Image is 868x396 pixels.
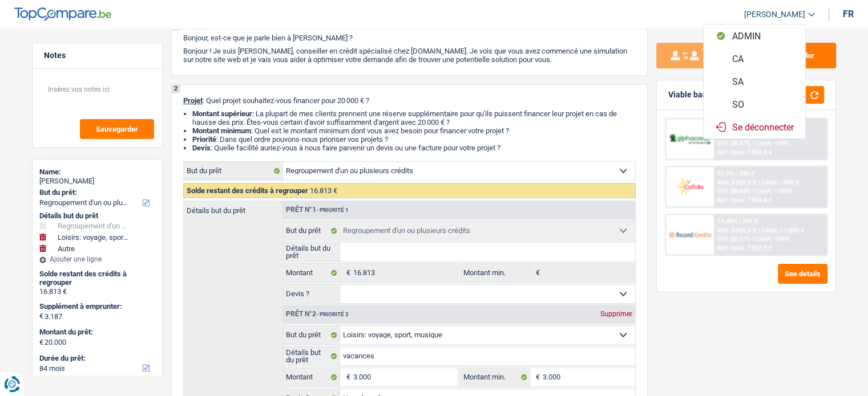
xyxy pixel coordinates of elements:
[39,302,153,311] label: Supplément à emprunter:
[183,96,636,105] p: : Quel projet souhaitez-vous financer pour 20 000 € ?
[39,177,155,186] div: [PERSON_NAME]
[192,109,252,118] strong: Montant supérieur
[310,186,337,195] span: 16.813 €
[669,133,711,146] img: AlphaCredit
[843,9,854,19] div: fr
[717,187,750,195] span: DTI: 38.64%
[669,176,711,197] img: Cofidis
[172,85,180,93] div: 2
[39,270,155,287] div: Solde restant des crédits à regrouper
[530,368,543,386] span: €
[704,93,805,116] button: SO
[461,264,530,282] label: Montant min.
[283,264,341,282] label: Montant
[778,264,827,284] button: See details
[744,10,805,19] span: [PERSON_NAME]
[184,162,283,180] label: But du prêt
[192,126,636,135] li: : Quel est le montant minimum dont vous avez besoin pour financer votre projet ?
[39,255,155,263] div: Ajouter une ligne
[39,287,155,296] div: 16.813 €
[461,368,530,386] label: Montant min.
[192,126,251,135] strong: Montant minimum
[758,179,760,186] span: /
[187,186,308,195] span: Solde restant des crédits à regrouper
[39,211,155,221] div: Détails but du prêt
[316,207,349,213] span: - Priorité 1
[530,264,543,282] span: €
[717,235,750,243] span: DTI: 35.71%
[283,326,341,344] label: But du prêt
[669,224,711,245] img: Record Credits
[704,25,805,47] button: ADMIN
[192,144,636,152] li: : Quelle facilité auriez-vous à nous faire parvenir un devis ou une facture pour votre projet ?
[283,347,341,365] label: Détails but du prêt
[184,201,282,214] label: Détails but du prêt
[756,187,793,195] span: Limit: <100%
[717,179,756,186] span: NAI: 2 359,4 €
[283,311,352,318] div: Prêt n°2
[758,227,760,234] span: /
[39,312,43,321] span: €
[183,34,636,42] p: Bonjour, est-ce que je parle bien à [PERSON_NAME] ?
[39,354,153,363] label: Durée du prêt:
[316,311,349,317] span: - Priorité 2
[39,188,153,197] label: But du prêt:
[183,47,636,64] p: Bonjour ! Je suis [PERSON_NAME], conseiller en crédit spécialisé chez [DOMAIN_NAME]. Je vois que ...
[704,47,805,70] button: CA
[762,179,799,186] span: Limit: >800 €
[39,168,155,177] div: Name:
[183,96,203,105] span: Projet
[340,368,353,386] span: €
[717,227,756,234] span: NAI: 2 666,5 €
[192,144,211,152] span: Devis
[283,222,341,240] label: But du prêt
[597,311,635,317] div: Supprimer
[756,235,789,243] span: Limit: <65%
[283,368,341,386] label: Montant
[14,7,111,21] img: TopCompare Logo
[752,235,754,243] span: /
[704,116,805,138] button: Se déconnecter
[703,24,806,139] ul: [PERSON_NAME]
[717,140,750,147] span: DTI: 39.27%
[192,109,636,126] li: : La plupart de mes clients prennent une réserve supplémentaire pour qu'ils puissent financer leu...
[283,243,341,261] label: Détails but du prêt
[717,149,772,156] div: Ref. Cost: 7 894,8 €
[717,197,772,204] div: Ref. Cost: 7 833,4 €
[44,51,151,60] h5: Notes
[668,90,715,100] div: Viable banks
[735,5,815,24] a: [PERSON_NAME]
[39,328,153,337] label: Montant du prêt:
[717,170,754,177] div: 11.9% | 346 €
[283,206,352,214] div: Prêt n°1
[752,187,754,195] span: /
[192,135,216,144] strong: Priorité
[340,264,353,282] span: €
[96,125,138,133] span: Sauvegarder
[39,338,43,347] span: €
[80,119,154,139] button: Sauvegarder
[756,140,789,147] span: Limit: <60%
[704,70,805,93] button: SA
[762,227,804,234] span: Limit: >1.033 €
[717,218,758,225] div: 11.45% | 341 €
[717,244,772,252] div: Ref. Cost: 7 527,7 €
[283,285,341,303] label: Devis ?
[752,140,754,147] span: /
[192,135,636,144] li: : Dans quel ordre pouvons-nous prioriser vos projets ?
